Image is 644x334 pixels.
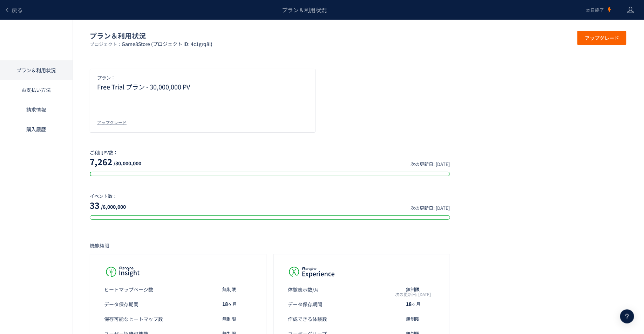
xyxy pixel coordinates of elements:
[406,316,420,322] span: 無制限
[223,286,236,293] span: 無制限
[223,301,228,308] span: 18
[90,155,112,168] span: 7,262
[288,301,322,308] span: データ保存期間
[585,31,619,45] span: アップグレード
[104,301,138,308] span: データ保存期間
[395,292,431,298] span: 次の更新日: [DATE]
[406,286,420,293] span: 無制限
[97,119,127,125] div: アップグレード
[97,75,308,81] p: プラン：
[228,301,237,308] span: ヶ月
[104,286,153,293] span: ヒートマップページ数​
[90,40,627,52] p: プロジェクト：
[412,301,421,308] span: ヶ月
[97,83,308,90] p: Free Trial プラン - 30,000,000 PV
[114,160,141,167] span: /30,000,000
[101,203,126,210] span: /6,000,000
[90,242,627,249] p: 機能権限
[12,6,23,14] span: 戻る
[411,161,450,168] span: 次の更新日: [DATE]
[577,31,626,45] button: アップグレード
[586,7,604,13] span: 本日終了
[90,199,100,211] span: 33
[288,286,319,293] span: 体験表示数/月
[90,31,627,40] p: プラン＆利用状況
[90,149,450,156] p: ご利用PV数：
[104,315,163,322] span: 保存可能なヒートマップ数
[406,301,412,308] span: 18
[411,205,450,212] span: 次の更新日: [DATE]
[223,316,236,322] span: 無制限
[90,193,450,199] p: イベント数：
[288,315,327,322] span: 作成できる体験数
[122,40,212,47] span: Game8Store (プロジェクト ID: 4c1grq8l)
